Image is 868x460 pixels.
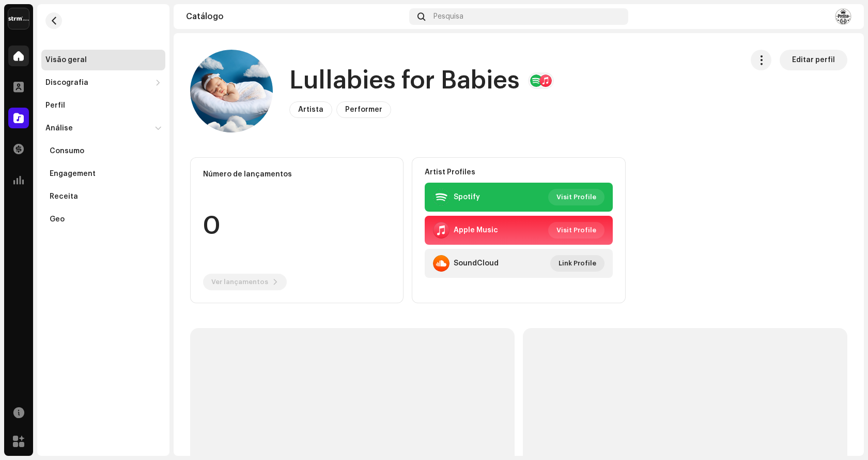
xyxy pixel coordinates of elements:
re-m-nav-item: Consumo [41,141,165,161]
div: Discografia [45,79,88,87]
div: Catálogo [186,12,405,21]
div: Perfil [45,101,65,110]
div: Apple Music [454,226,498,234]
re-m-nav-dropdown: Análise [41,118,165,230]
div: Engagement [50,170,96,178]
img: 408b884b-546b-4518-8448-1008f9c76b02 [8,8,29,29]
span: Performer [345,106,382,113]
re-o-card-data: Número de lançamentos [190,157,404,303]
h1: Lullabies for Babies [289,64,520,97]
img: e51fe3cf-89f1-4f4c-b16a-69e8eb878127 [835,8,851,25]
button: Link Profile [550,255,605,272]
button: Visit Profile [548,222,605,239]
span: Pesquisa [433,12,463,21]
div: SoundCloud [454,259,499,268]
span: Visit Profile [556,187,596,207]
re-m-nav-item: Visão geral [41,50,165,70]
span: Link Profile [559,253,596,274]
span: Artista [298,106,323,113]
button: Editar perfil [780,50,847,70]
div: Geo [50,215,65,224]
div: Análise [45,124,73,132]
re-m-nav-item: Perfil [41,95,165,116]
div: Spotify [454,193,480,201]
div: Consumo [50,147,84,155]
button: Visit Profile [548,189,605,205]
re-m-nav-dropdown: Discografia [41,72,165,93]
re-m-nav-item: Receita [41,186,165,207]
div: Visão geral [45,56,87,64]
img: 4bbee7b1-6ee2-495d-a856-b6d6532e8cba [190,50,273,132]
re-m-nav-item: Geo [41,209,165,230]
span: Editar perfil [792,50,835,70]
re-m-nav-item: Engagement [41,164,165,184]
div: Receita [50,192,78,201]
strong: Artist Profiles [425,168,475,176]
span: Visit Profile [556,220,596,241]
